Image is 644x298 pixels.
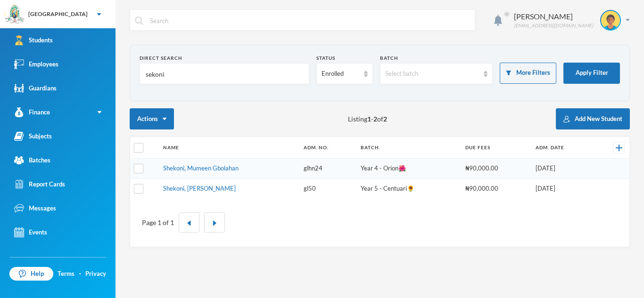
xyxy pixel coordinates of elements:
th: Adm. No. [299,137,356,159]
th: Adm. Date [531,137,594,159]
div: Report Cards [14,179,65,189]
b: 1 [367,115,371,123]
input: Search [149,10,470,31]
div: [EMAIL_ADDRESS][DOMAIN_NAME] [514,22,593,29]
div: Students [14,35,53,45]
div: Subjects [14,131,52,141]
div: Enrolled [322,69,359,79]
td: Year 4 - Orion🌺 [356,159,461,179]
button: More Filters [500,63,556,84]
div: [GEOGRAPHIC_DATA] [28,10,88,18]
div: Employees [14,59,58,69]
th: Due Fees [461,137,531,159]
div: Page 1 of 1 [142,217,174,227]
span: Listing - of [348,114,387,124]
td: glhn24 [299,159,356,179]
div: Messages [14,203,56,213]
b: 2 [383,115,387,123]
img: + [616,145,622,151]
td: ₦90,000.00 [461,159,531,179]
a: Privacy [85,269,106,279]
div: [PERSON_NAME] [514,11,593,22]
img: search [135,16,143,25]
div: Finance [14,107,50,117]
button: Add New Student [556,108,630,129]
a: Terms [58,269,74,279]
td: ₦90,000.00 [461,178,531,198]
td: [DATE] [531,178,594,198]
button: Actions [130,108,174,129]
a: Shekoni, [PERSON_NAME] [163,185,236,192]
input: Name, Admin No, Phone number, Email Address [145,64,304,85]
td: Year 5 - Centuari🌻 [356,178,461,198]
img: STUDENT [601,11,620,30]
div: Batches [14,155,50,165]
th: Batch [356,137,461,159]
a: Shekoni, Mumeen Gbolahan [163,164,239,172]
div: Status [316,55,373,62]
b: 2 [373,115,377,123]
td: gl50 [299,178,356,198]
img: logo [5,5,24,24]
a: Help [9,267,53,281]
div: Select batch [385,69,479,79]
th: Name [158,137,299,159]
div: Guardians [14,83,57,93]
div: Events [14,227,47,237]
div: Batch [380,55,493,62]
div: · [79,269,81,279]
button: Apply Filter [563,63,620,84]
div: Direct Search [140,55,309,62]
td: [DATE] [531,159,594,179]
